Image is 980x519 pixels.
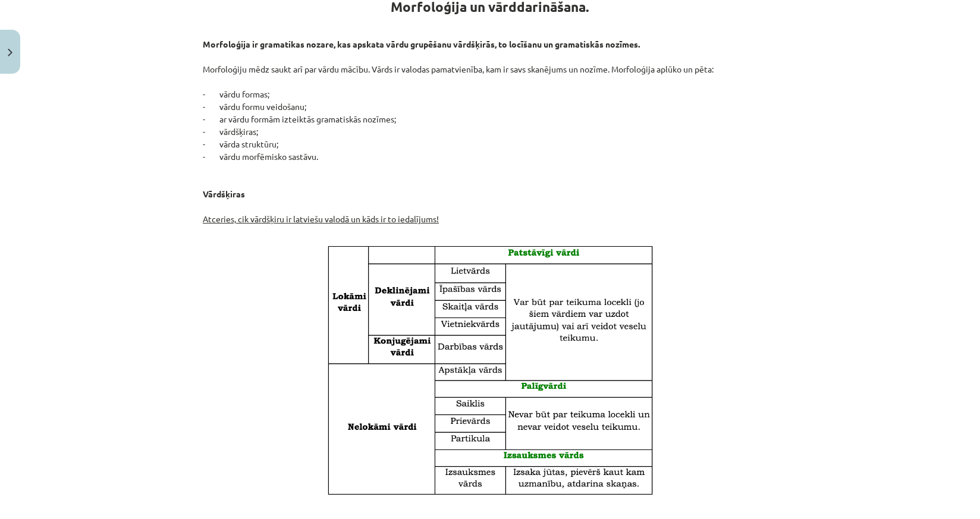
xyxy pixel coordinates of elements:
strong: Morfoloģija ir gramatikas nozare, kas apskata vārdu grupēšanu vārdšķirās, to locīšanu un gramatis... [203,39,640,49]
p: Morfoloģiju mēdz saukt arī par vārdu mācību. Vārds ir valodas pamatvienība, kam ir savs skanējums... [203,38,777,238]
strong: Vārdšķiras [203,176,245,199]
img: icon-close-lesson-0947bae3869378f0d4975bcd49f059093ad1ed9edebbc8119c70593378902aed.svg [8,49,12,56]
u: Atceries, cik vārdšķiru ir latviešu valodā un kāds ir to iedalījums! [203,213,439,224]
